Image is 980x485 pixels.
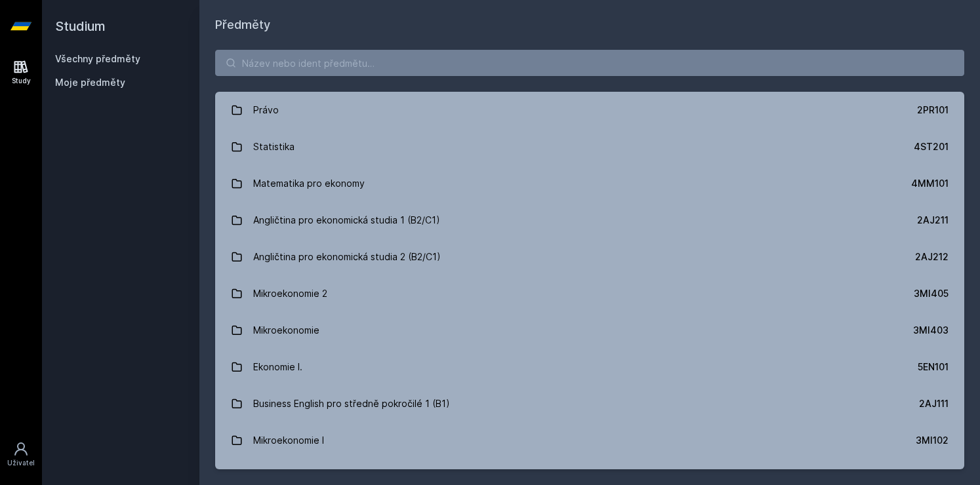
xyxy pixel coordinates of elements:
[253,134,295,160] div: Statistika
[917,214,949,227] div: 2AJ211
[911,177,949,190] div: 4MM101
[215,50,964,76] input: Název nebo ident předmětu…
[918,360,949,374] div: 5EN101
[55,53,140,64] a: Všechny předměty
[916,434,949,447] div: 3MI102
[253,207,440,233] div: Angličtina pro ekonomická studia 1 (B2/C1)
[253,427,324,454] div: Mikroekonomie I
[3,435,39,475] a: Uživatel
[919,397,949,410] div: 2AJ111
[215,92,964,128] a: Právo 2PR101
[253,281,327,307] div: Mikroekonomie 2
[215,128,964,165] a: Statistika 4ST201
[215,165,964,202] a: Matematika pro ekonomy 4MM101
[12,76,31,86] div: Study
[915,250,949,263] div: 2AJ212
[215,349,964,385] a: Ekonomie I. 5EN101
[55,76,125,89] span: Moje předměty
[914,287,949,300] div: 3MI405
[914,140,949,153] div: 4ST201
[253,97,279,123] div: Právo
[215,422,964,459] a: Mikroekonomie I 3MI102
[215,385,964,422] a: Business English pro středně pokročilé 1 (B1) 2AJ111
[215,16,964,34] h1: Předměty
[215,202,964,239] a: Angličtina pro ekonomická studia 1 (B2/C1) 2AJ211
[7,458,35,468] div: Uživatel
[215,275,964,312] a: Mikroekonomie 2 3MI405
[253,391,450,417] div: Business English pro středně pokročilé 1 (B1)
[253,244,441,270] div: Angličtina pro ekonomická studia 2 (B2/C1)
[917,104,949,117] div: 2PR101
[215,312,964,349] a: Mikroekonomie 3MI403
[913,324,949,337] div: 3MI403
[253,354,302,380] div: Ekonomie I.
[253,170,365,197] div: Matematika pro ekonomy
[253,317,319,343] div: Mikroekonomie
[3,52,39,92] a: Study
[215,239,964,275] a: Angličtina pro ekonomická studia 2 (B2/C1) 2AJ212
